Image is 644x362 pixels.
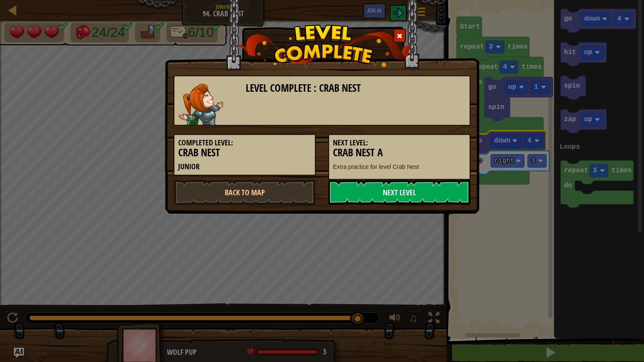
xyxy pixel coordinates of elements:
[328,180,470,205] a: Next Level
[333,139,466,147] h5: Next Level:
[246,83,466,94] h3: Level Complete : Crab Nest
[179,84,223,125] img: captain.png
[333,147,466,158] h3: Crab Nest A
[232,25,412,67] img: level_complete.png
[178,147,311,158] h3: Crab Nest
[174,180,316,205] a: Back to Map
[333,163,466,171] p: Extra practice for level Crab Nest
[178,163,311,171] h5: Junior
[178,139,311,147] h5: Completed Level:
